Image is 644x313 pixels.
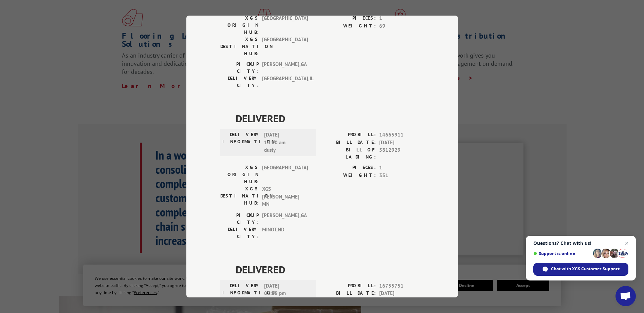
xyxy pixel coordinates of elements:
span: [GEOGRAPHIC_DATA] , IL [262,75,308,89]
span: 1 [379,15,424,22]
span: 16755751 [379,282,424,290]
label: XGS ORIGIN HUB: [220,164,259,185]
span: [DATE] [379,290,424,297]
span: 5812929 [379,146,424,161]
label: DELIVERY INFORMATION: [222,282,261,305]
span: Chat with XGS Customer Support [551,266,620,272]
span: [DATE] 02:59 pm Nacho [264,282,310,305]
span: [GEOGRAPHIC_DATA] [262,36,308,57]
span: MINOT , ND [262,226,308,240]
label: XGS DESTINATION HUB: [220,36,259,57]
span: XGS [PERSON_NAME] MN [262,185,308,208]
label: PIECES: [322,164,376,172]
label: XGS DESTINATION HUB: [220,185,259,208]
span: 69 [379,22,424,30]
label: BILL OF LADING: [322,146,376,161]
span: 14665911 [379,131,424,139]
span: Close chat [623,239,631,247]
span: [PERSON_NAME] , GA [262,61,308,75]
span: Questions? Chat with us! [533,241,628,246]
label: WEIGHT: [322,22,376,30]
span: [DATE] 10:00 am dusty [264,131,310,154]
label: WEIGHT: [322,172,376,180]
label: PROBILL: [322,131,376,139]
label: BILL DATE: [322,139,376,147]
div: Open chat [615,286,636,306]
span: 351 [379,172,424,180]
span: [GEOGRAPHIC_DATA] [262,164,308,185]
span: [PERSON_NAME] , GA [262,212,308,226]
span: 1 [379,164,424,172]
label: BILL DATE: [322,290,376,297]
label: PIECES: [322,15,376,22]
span: [GEOGRAPHIC_DATA] [262,15,308,36]
label: PICKUP CITY: [220,212,259,226]
span: DELIVERED [236,262,424,277]
label: DELIVERY CITY: [220,75,259,89]
label: PROBILL: [322,282,376,290]
label: PICKUP CITY: [220,61,259,75]
label: XGS ORIGIN HUB: [220,15,259,36]
span: DELIVERED [236,111,424,126]
label: DELIVERY INFORMATION: [222,131,261,154]
span: [DATE] [379,139,424,147]
label: DELIVERY CITY: [220,226,259,240]
div: Chat with XGS Customer Support [533,263,628,276]
span: Support is online [533,251,590,256]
